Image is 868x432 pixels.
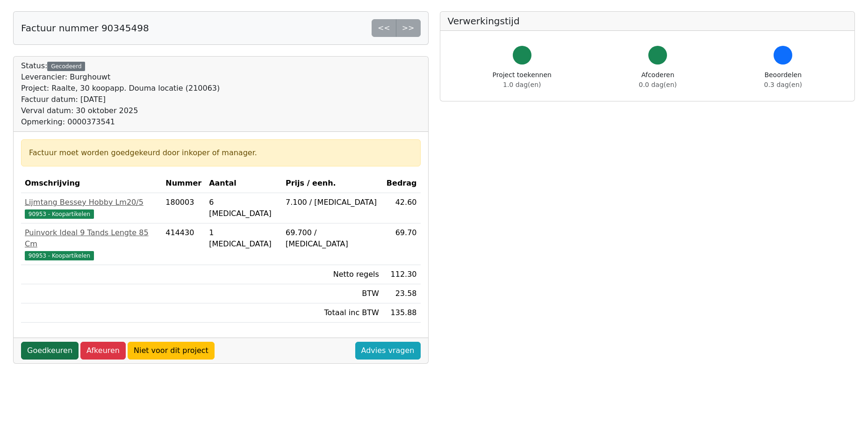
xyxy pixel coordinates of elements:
[355,342,421,360] a: Advies vragen
[21,72,220,83] div: Leverancier: Burghouwt
[209,197,278,219] div: 6 [MEDICAL_DATA]
[383,174,421,193] th: Bedrag
[21,60,220,128] div: Status:
[25,197,158,219] a: Lijmtang Bessey Hobby Lm20/590953 - Koopartikelen
[493,70,552,90] div: Project toekennen
[25,251,94,260] span: 90953 - Koopartikelen
[21,94,220,105] div: Factuur datum: [DATE]
[25,209,94,219] span: 90953 - Koopartikelen
[25,227,158,261] a: Puinvork Ideal 9 Tands Lengte 85 Cm90953 - Koopartikelen
[383,303,421,323] td: 135.88
[383,265,421,284] td: 112.30
[383,223,421,265] td: 69.70
[25,227,158,250] div: Puinvork Ideal 9 Tands Lengte 85 Cm
[25,197,158,208] div: Lijmtang Bessey Hobby Lm20/5
[21,174,162,193] th: Omschrijving
[21,116,220,128] div: Opmerking: 0000373541
[282,284,383,303] td: BTW
[639,81,677,88] span: 0.0 dag(en)
[286,227,379,250] div: 69.700 / [MEDICAL_DATA]
[29,147,413,158] div: Factuur moet worden goedgekeurd door inkoper of manager.
[21,83,220,94] div: Project: Raalte, 30 koopapp. Douma locatie (210063)
[128,342,215,360] a: Niet voor dit project
[764,70,802,90] div: Beoordelen
[286,197,379,208] div: 7.100 / [MEDICAL_DATA]
[503,81,541,88] span: 1.0 dag(en)
[162,174,205,193] th: Nummer
[639,70,677,90] div: Afcoderen
[282,174,383,193] th: Prijs / eenh.
[209,227,278,250] div: 1 [MEDICAL_DATA]
[21,342,79,360] a: Goedkeuren
[764,81,802,88] span: 0.3 dag(en)
[21,105,220,116] div: Verval datum: 30 oktober 2025
[282,303,383,323] td: Totaal inc BTW
[383,284,421,303] td: 23.58
[80,342,126,360] a: Afkeuren
[205,174,282,193] th: Aantal
[383,193,421,223] td: 42.60
[21,22,149,34] h5: Factuur nummer 90345498
[162,193,205,223] td: 180003
[448,15,847,27] h5: Verwerkingstijd
[162,223,205,265] td: 414430
[282,265,383,284] td: Netto regels
[47,62,85,71] div: Gecodeerd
